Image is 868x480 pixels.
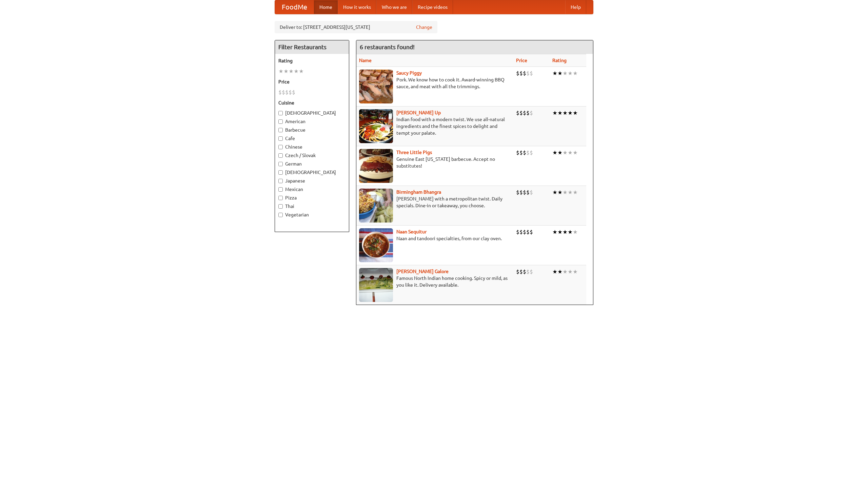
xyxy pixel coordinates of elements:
[557,149,563,156] li: ★
[278,128,283,132] input: Barbecue
[557,268,563,275] li: ★
[568,149,573,156] li: ★
[530,268,533,275] li: $
[557,109,563,117] li: ★
[552,189,557,196] li: ★
[360,44,415,50] ng-pluralize: 6 restaurants found!
[278,68,283,75] li: ★
[275,21,437,33] div: Deliver to: [STREET_ADDRESS][US_STATE]
[278,57,346,64] h5: Rating
[278,177,346,184] label: Japanese
[359,189,393,223] img: bhangra.jpg
[396,189,441,195] b: Birmingham Bhangra
[278,196,283,200] input: Pizza
[275,40,349,54] h4: Filter Restaurants
[278,135,346,142] label: Cafe
[568,70,573,77] li: ★
[359,156,511,169] p: Genuine East [US_STATE] barbecue. Accept no substitutes!
[552,149,557,156] li: ★
[396,110,441,115] a: [PERSON_NAME] Up
[530,70,533,77] li: $
[359,109,393,143] img: curryup.jpg
[573,228,578,236] li: ★
[523,149,526,156] li: $
[416,24,432,31] a: Change
[523,109,526,117] li: $
[516,109,519,117] li: $
[314,0,338,14] a: Home
[530,109,533,117] li: $
[519,268,523,275] li: $
[278,162,283,166] input: German
[359,235,511,242] p: Naan and tandoori specialties, from our clay oven.
[557,228,563,236] li: ★
[282,89,285,96] li: $
[573,189,578,196] li: ★
[278,186,346,193] label: Mexican
[552,70,557,77] li: ★
[359,58,372,63] a: Name
[359,70,393,103] img: saucy.jpg
[278,99,346,106] h5: Cuisine
[278,211,346,218] label: Vegetarian
[568,189,573,196] li: ★
[396,150,432,155] a: Three Little Pigs
[530,228,533,236] li: $
[278,89,282,96] li: $
[278,110,346,116] label: [DEMOGRAPHIC_DATA]
[563,70,568,77] li: ★
[530,189,533,196] li: $
[278,119,283,124] input: American
[338,0,376,14] a: How it works
[516,149,519,156] li: $
[526,228,530,236] li: $
[568,228,573,236] li: ★
[278,179,283,183] input: Japanese
[289,89,292,96] li: $
[359,195,511,209] p: [PERSON_NAME] with a metropolitan twist. Daily specials. Dine-in or takeaway, you choose.
[530,149,533,156] li: $
[526,268,530,275] li: $
[412,0,453,14] a: Recipe videos
[278,169,346,176] label: [DEMOGRAPHIC_DATA]
[523,70,526,77] li: $
[278,187,283,192] input: Mexican
[278,145,283,149] input: Chinese
[292,89,295,96] li: $
[526,189,530,196] li: $
[278,152,346,159] label: Czech / Slovak
[283,68,289,75] li: ★
[359,228,393,262] img: naansequitur.jpg
[278,153,283,158] input: Czech / Slovak
[516,268,519,275] li: $
[278,78,346,85] h5: Price
[519,70,523,77] li: $
[396,229,427,234] a: Naan Sequitur
[275,0,314,14] a: FoodMe
[563,189,568,196] li: ★
[289,68,294,75] li: ★
[526,149,530,156] li: $
[299,68,304,75] li: ★
[563,109,568,117] li: ★
[294,68,299,75] li: ★
[278,143,346,150] label: Chinese
[278,204,283,209] input: Thai
[552,58,567,63] a: Rating
[563,228,568,236] li: ★
[568,109,573,117] li: ★
[526,109,530,117] li: $
[278,111,283,115] input: [DEMOGRAPHIC_DATA]
[396,269,449,274] a: [PERSON_NAME] Galore
[573,109,578,117] li: ★
[396,70,422,76] a: Saucy Piggy
[552,228,557,236] li: ★
[519,228,523,236] li: $
[278,118,346,125] label: American
[516,70,519,77] li: $
[516,58,527,63] a: Price
[552,268,557,275] li: ★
